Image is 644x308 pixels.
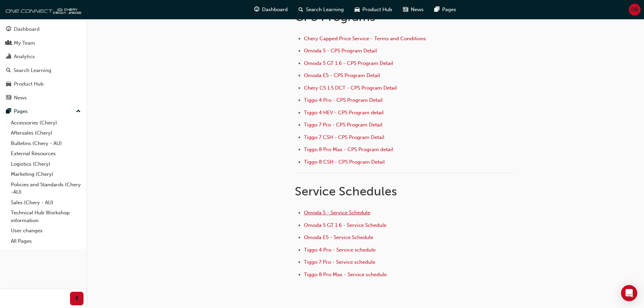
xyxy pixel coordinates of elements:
a: External Resources [8,148,84,159]
a: Tiggo 7 Pro - CPS Program Detail [304,122,382,128]
div: Analytics [14,53,35,61]
a: Dashboard [3,23,84,35]
a: Chery C5 1.5 DCT - CPS Program Detail [304,85,397,91]
a: News [3,92,84,104]
button: Pages [3,105,84,118]
img: oneconnect [3,3,81,16]
span: Dashboard [262,6,288,14]
a: All Pages [8,236,84,246]
a: Bulletins (Chery - AU) [8,138,84,149]
a: Technical Hub Workshop information [8,208,84,226]
a: Tiggo 4 HEV - CPS Program detail [304,110,384,116]
span: news-icon [6,95,11,101]
div: My Team [14,39,35,47]
a: Omoda 5 GT 1.6 - CPS Program Detail [304,60,393,66]
span: Product Hub [362,6,392,14]
span: guage-icon [254,5,259,14]
a: Search Learning [3,64,84,77]
span: chart-icon [6,54,11,60]
a: Analytics [3,50,84,63]
span: news-icon [403,5,408,14]
span: Service Schedules [295,184,397,198]
a: Omoda E5 - CPS Program Detail [304,72,380,78]
span: search-icon [6,68,11,74]
a: Sales (Chery - AU) [8,197,84,208]
a: Omoda 5 - CPS Program Detail [304,48,377,54]
span: guage-icon [6,26,11,32]
span: News [411,6,424,14]
a: guage-iconDashboard [249,3,293,17]
a: Marketing (Chery) [8,169,84,180]
a: Tiggo 8 CSH - CPS Program Detail [304,159,385,165]
a: search-iconSearch Learning [293,3,349,17]
span: people-icon [6,40,11,46]
span: Search Learning [306,6,344,14]
a: Product Hub [3,78,84,90]
div: News [14,94,27,102]
div: Pages [14,108,28,115]
button: DB [629,4,641,16]
a: Tiggo 8 Pro Max - CPS Program detail [304,146,393,152]
span: car-icon [6,81,11,87]
span: up-icon [76,107,81,116]
a: Tiggo 7 CSH - CPS Program Detail [304,134,384,140]
a: Omoda 5 - Service Schedule [304,210,370,216]
div: Open Intercom Messenger [621,285,637,301]
span: Pages [442,6,456,14]
div: Dashboard [14,25,40,33]
span: DB [631,6,638,14]
span: prev-icon [74,294,79,303]
div: Search Learning [14,67,51,74]
span: car-icon [355,5,360,14]
span: search-icon [299,5,303,14]
a: Logistics (Chery) [8,159,84,169]
a: Tiggo 4 Pro - CPS Program Detail [304,97,383,103]
span: pages-icon [6,109,11,115]
a: car-iconProduct Hub [349,3,398,17]
a: User changes [8,226,84,236]
a: Chery Capped Price Service - Terms and Conditions [304,35,426,42]
span: pages-icon [434,5,439,14]
a: Omoda E5 - Service Schedule [304,234,373,240]
a: Tiggo 7 Pro - Service schedule [304,259,375,265]
div: Product Hub [14,80,44,88]
a: Tiggo 8 Pro Max - Service schedule [304,271,387,278]
a: Aftersales (Chery) [8,128,84,138]
a: My Team [3,37,84,49]
button: DashboardMy TeamAnalyticsSearch LearningProduct HubNews [3,22,84,105]
a: Tiggo 4 Pro - Service schedule [304,247,376,253]
a: Omoda 5 GT 1.6 - Service Schedule [304,222,386,228]
a: Accessories (Chery) [8,118,84,128]
a: news-iconNews [398,3,429,17]
a: pages-iconPages [429,3,461,17]
a: Policies and Standards (Chery -AU) [8,180,84,197]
